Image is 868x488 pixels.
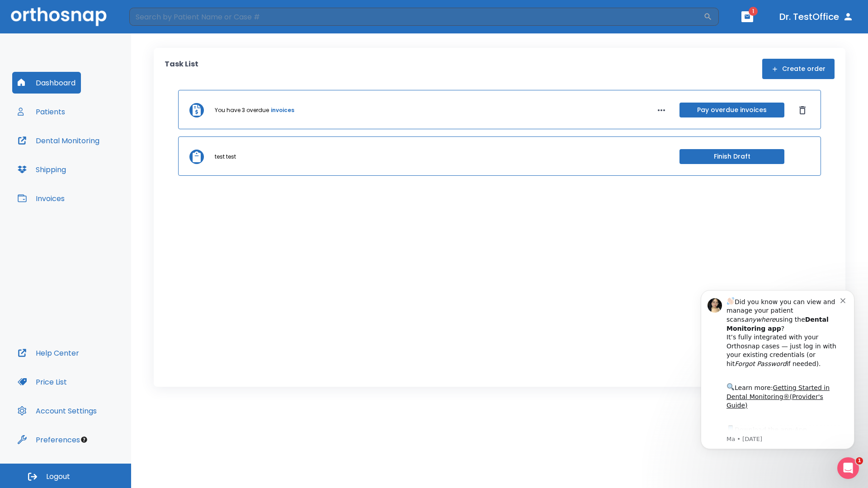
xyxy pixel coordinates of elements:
[12,429,85,450] button: Preferences
[12,101,71,122] button: Patients
[776,9,857,25] button: Dr. TestOffice
[215,106,269,114] p: You have 3 overdue
[12,72,81,94] button: Dashboard
[749,7,758,16] span: 1
[12,371,72,393] button: Price List
[795,103,810,117] button: Dismiss
[687,279,868,483] iframe: Intercom notifications message
[215,153,236,161] p: test test
[762,59,835,79] button: Create order
[679,149,784,164] button: Finish Draft
[165,59,198,79] p: Task List
[46,472,70,482] span: Logout
[679,103,784,117] button: Pay overdue invoices
[12,400,102,422] button: Account Settings
[11,7,107,26] img: Orthosnap
[271,106,294,114] a: invoices
[12,130,105,151] button: Dental Monitoring
[12,159,71,180] button: Shipping
[12,188,70,209] button: Invoices
[12,342,85,364] button: Help Center
[80,436,88,444] div: Tooltip anchor
[856,457,863,465] span: 1
[837,457,859,479] iframe: Intercom live chat
[129,8,703,26] input: Search by Patient Name or Case #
